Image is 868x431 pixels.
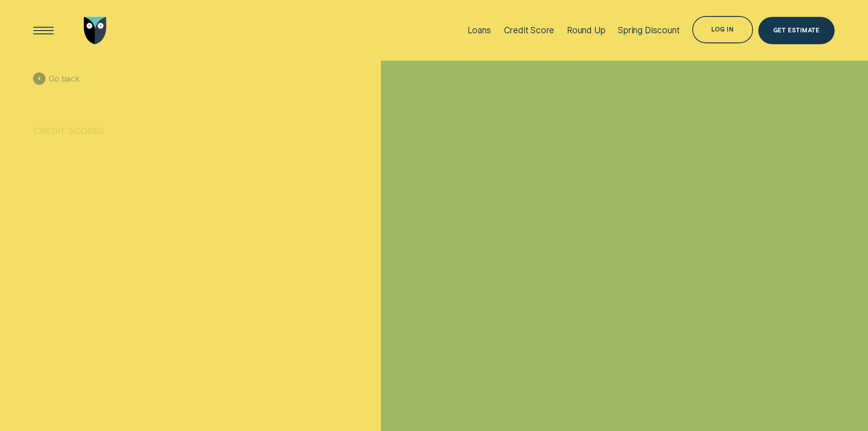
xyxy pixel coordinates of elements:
div: Round Up [567,25,606,36]
div: Loans [467,25,491,36]
div: Credit scores [33,125,236,136]
div: Spring Discount [618,25,679,36]
h1: What Is A Good Credit Score? [33,135,236,190]
a: Get Estimate [758,17,835,44]
button: Open Menu [30,17,57,44]
img: Wisr [84,17,107,44]
a: Go back [33,73,80,85]
button: Log in [692,16,753,43]
span: Go back [49,73,80,83]
div: Credit Score [504,25,555,36]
